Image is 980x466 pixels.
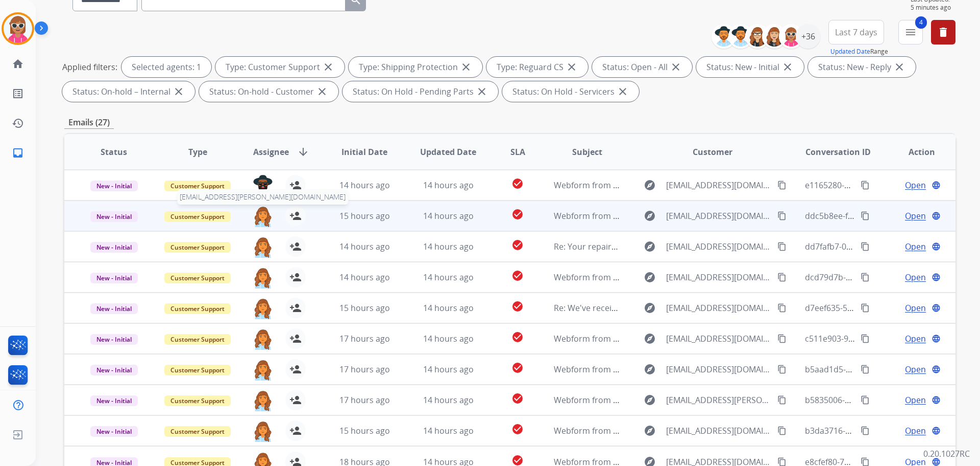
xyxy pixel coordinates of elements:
span: Customer Support [164,181,231,191]
span: 17 hours ago [339,333,390,344]
mat-icon: content_copy [861,242,870,251]
mat-icon: close [460,61,472,73]
span: 5 minutes ago [911,4,955,12]
th: Action [872,134,955,170]
span: Customer Support [164,303,231,314]
mat-icon: explore [644,271,656,283]
mat-icon: language [932,211,941,220]
span: [EMAIL_ADDRESS][PERSON_NAME][DOMAIN_NAME] [666,394,771,406]
span: Webform from [EMAIL_ADDRESS][DOMAIN_NAME] on [DATE] [554,364,785,375]
mat-icon: explore [644,394,656,406]
span: dcd79d7b-459c-4db5-9180-62586890b93a [805,272,965,283]
mat-icon: content_copy [861,426,870,435]
mat-icon: person_add [289,302,302,314]
mat-icon: person_add [289,363,302,375]
mat-icon: content_copy [777,365,787,374]
p: Emails (27) [64,116,114,129]
span: [EMAIL_ADDRESS][PERSON_NAME][DOMAIN_NAME] [177,189,348,205]
mat-icon: content_copy [777,303,787,313]
span: 14 hours ago [339,241,390,252]
span: Customer Support [164,211,231,222]
mat-icon: language [932,395,941,405]
div: Status: New - Initial [696,57,804,77]
mat-icon: close [670,61,682,73]
mat-icon: check_circle [511,300,524,313]
span: 17 hours ago [339,394,390,406]
span: 14 hours ago [423,425,474,436]
mat-icon: arrow_downward [297,146,309,158]
span: New - Initial [90,303,138,314]
mat-icon: delete [937,26,949,38]
span: 15 hours ago [339,302,390,314]
span: 14 hours ago [423,272,474,283]
img: agent-avatar [253,420,273,442]
span: Conversation ID [805,146,871,158]
span: Re: We've received your product [554,302,678,314]
mat-icon: content_copy [861,273,870,282]
button: [EMAIL_ADDRESS][PERSON_NAME][DOMAIN_NAME] [253,206,273,226]
span: New - Initial [90,365,138,375]
mat-icon: explore [644,332,656,345]
span: Initial Date [341,146,387,158]
span: Assignee [253,146,289,158]
span: New - Initial [90,242,138,253]
mat-icon: menu [904,26,917,38]
span: Open [905,179,926,191]
mat-icon: check_circle [511,331,524,343]
span: Webform from [EMAIL_ADDRESS][DOMAIN_NAME] on [DATE] [554,425,785,436]
mat-icon: content_copy [861,334,870,343]
span: 15 hours ago [339,210,390,221]
span: Open [905,240,926,253]
mat-icon: explore [644,425,656,437]
button: 4 [898,20,923,45]
span: 15 hours ago [339,425,390,436]
span: Last 7 days [835,30,877,34]
mat-icon: content_copy [777,242,787,251]
div: Type: Customer Support [215,57,345,77]
mat-icon: close [316,85,328,98]
mat-icon: person_add [289,179,302,191]
mat-icon: check_circle [511,270,524,282]
p: 0.20.1027RC [923,448,970,460]
span: [EMAIL_ADDRESS][DOMAIN_NAME] [666,363,771,375]
div: Status: On-hold – Internal [62,81,195,102]
mat-icon: close [173,85,185,98]
mat-icon: content_copy [777,426,787,435]
mat-icon: person_add [289,394,302,406]
span: New - Initial [90,426,138,437]
span: b5aad1d5-2cf4-4646-b193-8906ab2fcb29 [805,364,960,375]
span: Open [905,425,926,437]
span: Open [905,363,926,375]
mat-icon: home [12,58,24,70]
mat-icon: content_copy [861,181,870,190]
img: agent-avatar [253,206,273,227]
mat-icon: check_circle [511,239,524,251]
mat-icon: check_circle [511,208,524,220]
span: Webform from [EMAIL_ADDRESS][PERSON_NAME][DOMAIN_NAME] on [DATE] [554,394,848,406]
mat-icon: language [932,365,941,374]
mat-icon: close [893,61,905,73]
mat-icon: content_copy [777,211,787,220]
mat-icon: list_alt [12,87,24,100]
mat-icon: language [932,303,941,313]
span: d7eef635-5014-46fc-a9a5-dc360129c517 [805,302,958,314]
span: Customer [693,146,732,158]
span: 14 hours ago [423,302,474,314]
mat-icon: content_copy [861,211,870,220]
span: Subject [572,146,602,158]
span: [EMAIL_ADDRESS][DOMAIN_NAME] [666,271,771,283]
mat-icon: person_add [289,240,302,253]
mat-icon: close [781,61,794,73]
mat-icon: language [932,181,941,190]
span: [EMAIL_ADDRESS][DOMAIN_NAME] [666,179,771,191]
img: avatar [4,14,32,43]
div: Type: Shipping Protection [349,57,482,77]
mat-icon: close [617,85,629,98]
span: Customer Support [164,395,231,406]
img: agent-avatar [253,236,273,258]
span: Open [905,394,926,406]
mat-icon: person_add [289,210,302,222]
span: Status [101,146,127,158]
mat-icon: explore [644,240,656,253]
span: Webform from [EMAIL_ADDRESS][DOMAIN_NAME] on [DATE] [554,180,785,191]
